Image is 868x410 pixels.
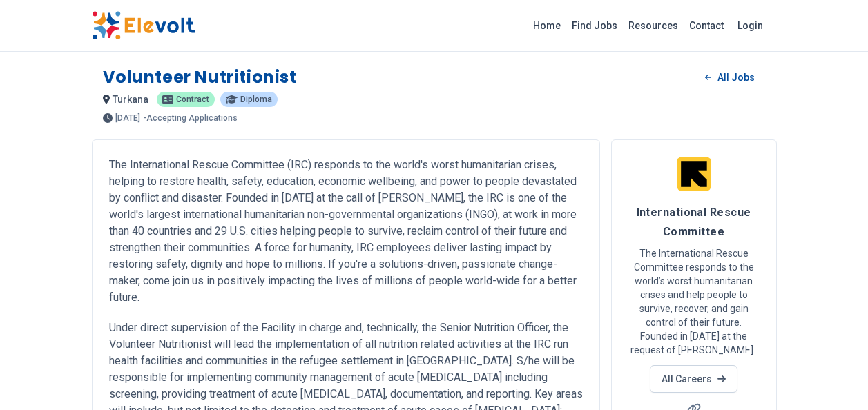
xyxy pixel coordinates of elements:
p: The International Rescue Committee responds to the world’s worst humanitarian crises and help peo... [628,246,760,357]
a: Contact [684,14,729,37]
span: International Rescue Committee [637,206,751,238]
span: turkana [113,94,148,105]
span: Contract [176,95,209,104]
img: Elevolt [92,11,195,40]
a: Login [729,12,771,39]
a: Find Jobs [566,14,623,37]
p: The International Rescue Committee (IRC) responds to the world's worst humanitarian crises, helpi... [109,157,583,306]
span: [DATE] [115,114,140,122]
p: - Accepting Applications [143,114,238,122]
a: Resources [623,14,684,37]
a: All Jobs [694,67,765,88]
a: All Careers [650,365,737,393]
span: Diploma [240,95,272,104]
img: International Rescue Committee [677,157,711,191]
a: Home [528,14,566,37]
h1: Volunteer Nutritionist [103,66,297,88]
